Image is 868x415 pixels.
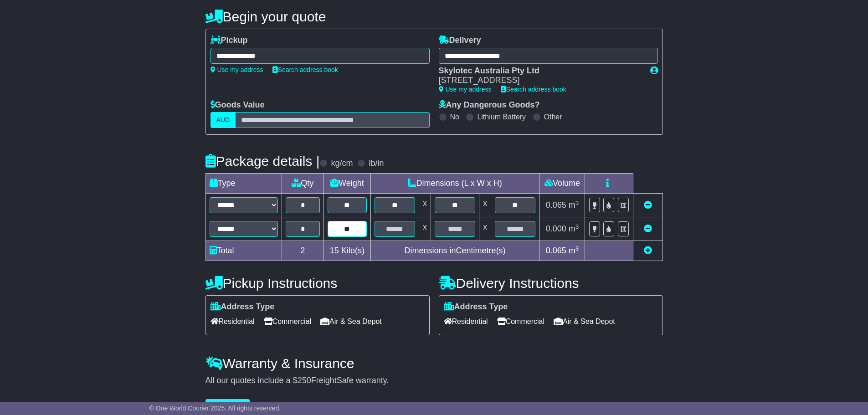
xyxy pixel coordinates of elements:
[330,246,339,255] span: 15
[205,9,663,24] h4: Begin your quote
[324,174,371,194] td: Weight
[644,200,652,210] a: Remove this item
[211,314,255,328] span: Residential
[324,241,371,261] td: Kilo(s)
[546,224,566,233] span: 0.000
[569,246,579,255] span: m
[211,302,275,312] label: Address Type
[439,66,641,76] div: Skylotec Australia Pty Ltd
[439,36,481,46] label: Delivery
[439,276,663,291] h4: Delivery Instructions
[477,113,526,121] label: Lithium Battery
[575,245,579,252] sup: 3
[298,376,311,385] span: 250
[205,241,282,261] td: Total
[479,217,491,241] td: x
[205,376,663,386] div: All our quotes include a $ FreightSafe warranty.
[479,194,491,217] td: x
[569,200,579,210] span: m
[501,86,566,93] a: Search address book
[450,113,459,121] label: No
[370,241,539,261] td: Dimensions in Centimetre(s)
[211,112,236,128] label: AUD
[419,194,431,217] td: x
[205,356,663,371] h4: Warranty & Insurance
[644,246,652,255] a: Add new item
[575,200,579,206] sup: 3
[282,174,324,194] td: Qty
[205,399,250,415] button: Get Quotes
[539,174,585,194] td: Volume
[439,76,641,86] div: [STREET_ADDRESS]
[205,154,320,169] h4: Package details |
[644,224,652,233] a: Remove this item
[439,86,492,93] a: Use my address
[211,66,263,73] a: Use my address
[444,314,488,328] span: Residential
[331,159,353,169] label: kg/cm
[149,405,281,412] span: © One World Courier 2025. All rights reserved.
[419,217,431,241] td: x
[205,276,430,291] h4: Pickup Instructions
[497,314,544,328] span: Commercial
[369,159,384,169] label: lb/in
[272,66,338,73] a: Search address book
[575,223,579,230] sup: 3
[544,113,562,121] label: Other
[211,36,248,46] label: Pickup
[282,241,324,261] td: 2
[444,302,508,312] label: Address Type
[546,200,566,210] span: 0.065
[211,100,265,110] label: Goods Value
[569,224,579,233] span: m
[554,314,615,328] span: Air & Sea Depot
[370,174,539,194] td: Dimensions (L x W x H)
[439,100,540,110] label: Any Dangerous Goods?
[264,314,311,328] span: Commercial
[205,174,282,194] td: Type
[546,246,566,255] span: 0.065
[320,314,382,328] span: Air & Sea Depot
